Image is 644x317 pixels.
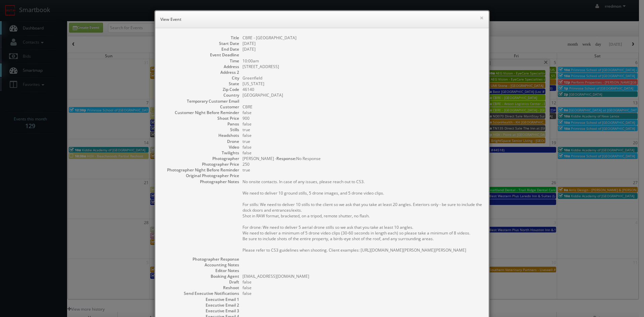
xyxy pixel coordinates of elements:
dt: Original Photographer Price [162,173,239,178]
dd: true [243,127,482,133]
dt: Event Deadline [162,52,239,58]
dd: [GEOGRAPHIC_DATA] [243,92,482,98]
pre: No onsite contacts. In case of any issues, please reach out to CS3. We need to deliver 10 ground ... [243,179,482,253]
dd: 10:00am [243,58,482,64]
button: × [480,15,484,20]
dt: Executive Email 1 [162,297,239,302]
dt: Temporary Customer Email [162,98,239,104]
dd: false [243,121,482,127]
dd: [STREET_ADDRESS] [243,64,482,69]
dt: Zip Code [162,87,239,92]
dt: Country [162,92,239,98]
dd: false [243,110,482,115]
dt: Headshots [162,133,239,138]
dt: Send Executive Notifications [162,290,239,296]
dt: Start Date [162,41,239,46]
dd: 250 [243,161,482,167]
dt: Executive Email 2 [162,302,239,308]
dt: Drone [162,139,239,144]
dd: [DATE] [243,46,482,52]
dt: Photographer Notes [162,179,239,184]
dt: Customer Night Before Reminder [162,110,239,115]
dt: Twilights [162,150,239,156]
dd: [PERSON_NAME] - No Response [243,156,482,161]
dd: true [243,139,482,144]
dd: false [243,133,482,138]
dt: State [162,81,239,87]
dd: [DATE] [243,41,482,46]
dt: Address 2 [162,69,239,75]
dd: [US_STATE] [243,81,482,87]
dt: Customer [162,104,239,110]
dt: Stills [162,127,239,133]
dt: Shoot Price [162,115,239,121]
dt: Reshoot [162,285,239,290]
dt: Photographer Night Before Reminder [162,167,239,173]
dd: 900 [243,115,482,121]
dd: 46140 [243,87,482,92]
h6: View Event [160,16,484,23]
dt: Photographer [162,156,239,161]
dd: false [243,144,482,150]
dt: Panos [162,121,239,127]
dd: false [243,285,482,290]
dt: Time [162,58,239,64]
dd: CBRE - [GEOGRAPHIC_DATA] [243,35,482,41]
dt: Executive Email 3 [162,308,239,314]
dt: Photographer Price [162,161,239,167]
dt: Title [162,35,239,41]
dd: [EMAIL_ADDRESS][DOMAIN_NAME] [243,273,482,279]
dd: false [243,150,482,156]
dt: Booking Agent [162,273,239,279]
dt: Editor Notes [162,268,239,273]
dt: Address [162,64,239,69]
b: Response: [276,156,296,161]
dd: CBRE [243,104,482,110]
dd: Greenfield [243,75,482,81]
dt: Accounting Notes [162,262,239,268]
dt: Draft [162,279,239,285]
dd: true [243,167,482,173]
dd: false [243,290,482,296]
dd: false [243,279,482,285]
dt: Photographer Response [162,256,239,262]
dt: Video [162,144,239,150]
dt: City [162,75,239,81]
dt: End Date [162,46,239,52]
